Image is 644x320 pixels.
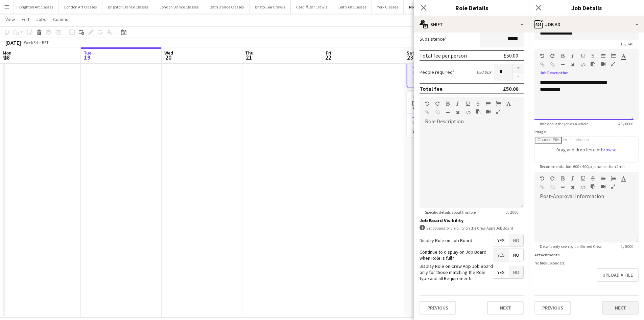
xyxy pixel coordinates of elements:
[420,36,447,42] label: Subsistence
[372,0,404,14] button: York Classes
[59,0,102,14] button: London Art Classes
[244,54,254,61] span: 21
[570,176,575,181] button: Italic
[50,15,71,24] a: Comms
[509,266,523,278] span: No
[534,164,630,169] span: Recommendation: 600 x 400px, smaller than 2mb
[493,234,509,247] span: Yes
[407,64,482,87] app-card-role: Art Tutor0/13:00pm-4:15pm (1h15m)
[486,101,491,106] button: Unordered List
[333,0,372,14] button: Bath Art Classes
[455,110,460,115] button: Clear Formatting
[509,234,523,247] span: No
[560,62,565,67] button: Horizontal Line
[407,100,482,106] h3: [PERSON_NAME]
[591,176,595,181] button: Strikethrough
[611,184,616,189] button: Fullscreen
[291,0,333,14] button: Cardiff Bar Crawls
[414,16,529,33] div: Shift
[455,101,460,106] button: Italic
[570,53,575,59] button: Italic
[503,85,518,92] div: £50.00
[407,90,482,137] app-job-card: 1:00pm-2:30pm (1h30m)1/1[PERSON_NAME] Dickorate - HI1 RoleArt Tutor1/11:00pm-2:30pm (1h30m)[PERSO...
[550,53,555,59] button: Redo
[550,176,555,181] button: Redo
[325,54,331,61] span: 22
[534,260,639,265] div: No files uploaded.
[509,249,523,261] span: No
[580,62,585,67] button: HTML Code
[102,0,154,14] button: Brighton Dance Classes
[53,16,68,22] span: Comms
[420,249,493,261] label: Continue to display on Job Board when Role is full?
[406,54,414,61] span: 23
[540,176,545,181] button: Undo
[407,114,482,137] app-card-role: Art Tutor1/11:00pm-2:30pm (1h30m)[PERSON_NAME]
[493,249,509,261] span: Yes
[496,101,501,106] button: Ordered List
[420,225,524,231] div: Set options for visibility on the Crew App’s Job Board
[534,301,571,315] button: Previous
[420,52,467,59] div: Total fee per person
[601,53,605,59] button: Unordered List
[486,109,491,114] button: Insert video
[466,101,470,106] button: Underline
[420,85,443,92] div: Total fee
[611,176,616,181] button: Ordered List
[420,217,524,223] h3: Job Board Visibility
[601,176,605,181] button: Unordered List
[445,101,450,106] button: Bold
[580,185,585,190] button: HTML Code
[591,184,595,189] button: Paste as plain text
[476,101,480,106] button: Strikethrough
[580,176,585,181] button: Underline
[404,0,452,14] button: Nottingham Classes
[504,52,518,59] div: £50.00
[445,110,450,115] button: Horizontal Line
[84,50,92,56] span: Tue
[513,64,524,72] button: Increase
[540,53,545,59] button: Undo
[3,50,11,56] span: Mon
[33,15,49,24] a: Jobs
[506,101,511,106] button: Text Color
[420,69,455,75] label: People required
[36,16,46,22] span: Jobs
[601,184,605,189] button: Insert video
[19,15,32,24] a: Edit
[5,39,21,46] div: [DATE]
[2,54,11,61] span: 18
[570,185,575,190] button: Clear Formatting
[326,50,331,56] span: Fri
[621,53,626,59] button: Text Color
[611,53,616,59] button: Ordered List
[611,61,616,67] button: Fullscreen
[420,237,472,243] label: Display Role on Job Board
[476,69,491,75] div: £50.00 x
[420,210,481,215] span: Specific details about this role
[621,176,626,181] button: Text Color
[529,16,644,33] div: Job Ad
[420,263,493,282] label: Display Role on Crew App Job Board only for those matching the Role type and all Requirements
[615,41,639,46] span: 16 / 140
[5,16,15,22] span: View
[466,110,470,115] button: HTML Code
[560,176,565,181] button: Bold
[414,3,529,12] h3: Role Details
[591,61,595,67] button: Paste as plain text
[420,301,456,315] button: Previous
[580,53,585,59] button: Underline
[42,40,49,45] div: BST
[82,54,92,61] span: 19
[14,0,59,14] button: Brighton Art classes
[613,121,639,126] span: 45 / 8000
[154,0,204,14] button: London Dance Classes
[615,244,639,249] span: 0 / 8000
[597,268,639,282] button: Upload a file
[496,109,501,114] button: Fullscreen
[249,0,291,14] button: Bristol Bar Crawls
[560,53,565,59] button: Bold
[476,109,480,114] button: Paste as plain text
[534,244,607,249] span: Details only seen by confirmed Crew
